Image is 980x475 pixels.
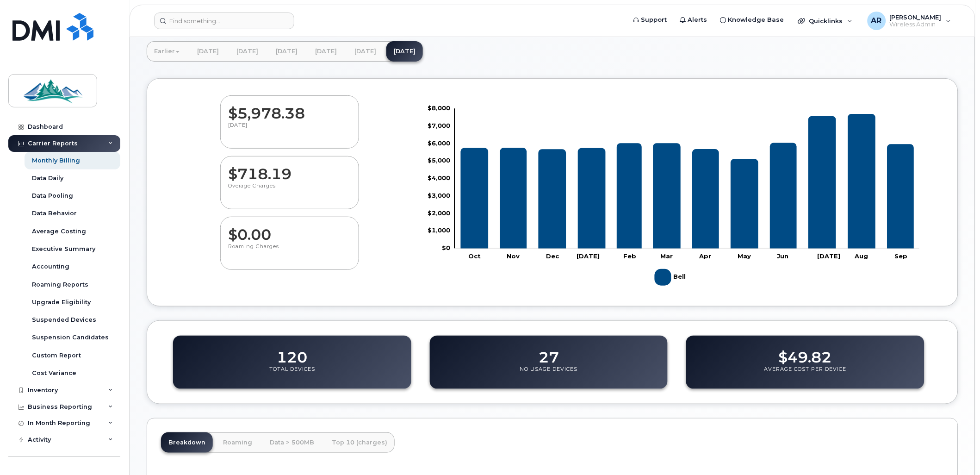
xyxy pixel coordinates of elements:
input: Find something... [154,12,294,29]
p: [DATE] [228,122,351,138]
span: Support [641,15,667,25]
tspan: $4,000 [428,174,450,181]
dd: $718.19 [228,156,351,182]
a: Top 10 (charges) [324,432,395,453]
tspan: May [738,252,751,260]
dd: 27 [539,340,559,366]
tspan: $2,000 [428,209,450,217]
span: Alerts [688,15,707,25]
p: No Usage Devices [520,366,578,382]
span: [PERSON_NAME] [890,13,942,21]
div: Quicklinks [792,12,859,30]
p: Total Devices [269,366,315,382]
tspan: Apr [699,252,712,260]
span: Quicklinks [809,17,843,25]
a: Breakdown [161,432,213,453]
dd: $49.82 [779,340,832,366]
dd: $0.00 [228,217,351,243]
tspan: [DATE] [818,252,841,260]
span: Wireless Admin [890,21,942,28]
div: Aneesh Retnakaran [861,12,958,30]
a: Alerts [674,11,714,29]
g: Legend [655,265,688,289]
p: Overage Charges [228,182,351,199]
tspan: Nov [507,252,520,260]
tspan: Aug [855,252,869,260]
a: [DATE] [386,41,423,62]
tspan: $6,000 [428,139,450,147]
tspan: $3,000 [428,192,450,199]
dd: $5,978.38 [228,96,351,122]
tspan: Mar [661,252,673,260]
a: [DATE] [268,41,305,62]
tspan: Sep [895,252,908,260]
g: Chart [428,104,920,289]
a: Support [627,11,674,29]
dd: 120 [277,340,307,366]
span: AR [871,15,882,26]
g: Bell [655,265,688,289]
a: Data > 500MB [262,432,322,453]
a: Knowledge Base [714,11,791,29]
a: [DATE] [229,41,266,62]
tspan: Dec [546,252,560,260]
tspan: $8,000 [428,104,450,112]
tspan: $5,000 [428,156,450,164]
tspan: $0 [442,244,450,251]
a: [DATE] [347,41,384,62]
tspan: $1,000 [428,226,450,234]
a: [DATE] [308,41,344,62]
p: Average Cost Per Device [764,366,847,382]
tspan: Oct [469,252,481,260]
tspan: Feb [624,252,637,260]
g: Bell [461,114,914,249]
a: Roaming [216,432,260,453]
tspan: Jun [777,252,789,260]
p: Roaming Charges [228,243,351,260]
tspan: [DATE] [577,252,600,260]
tspan: $7,000 [428,122,450,129]
a: [DATE] [190,41,226,62]
a: Earlier [147,41,187,62]
span: Knowledge Base [728,15,784,25]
